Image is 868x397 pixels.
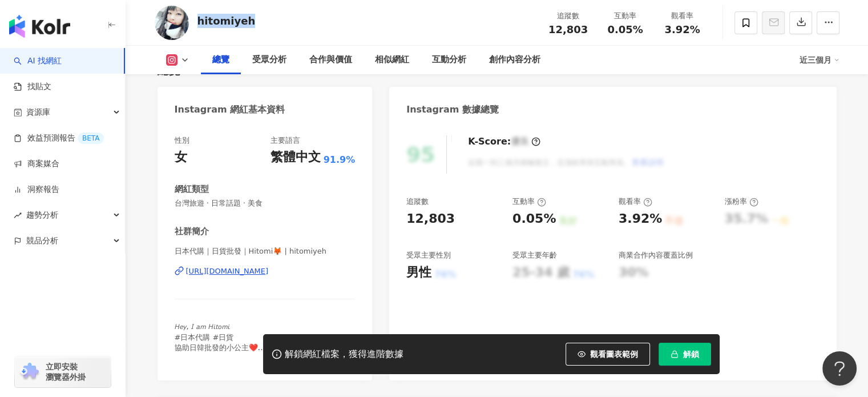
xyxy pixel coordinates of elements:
[324,154,356,166] span: 91.9%
[175,246,356,256] span: 日本代購｜日貨批發｜Hitomi🦊 | hitomiyeh
[566,343,650,366] button: 觀看圖表範例
[14,81,51,93] a: 找貼文
[14,158,59,170] a: 商案媒合
[800,51,839,69] div: 近三個月
[512,197,546,207] div: 互動率
[175,266,356,276] a: [URL][DOMAIN_NAME]
[683,350,699,359] span: 解鎖
[175,198,356,208] span: 台灣旅遊 · 日常話題 · 美食
[155,6,189,40] img: KOL Avatar
[175,103,285,116] div: Instagram 網紅基本資料
[271,135,300,146] div: 主要語言
[18,363,41,381] img: chrome extension
[197,14,256,28] div: hitomiyeh
[175,226,209,238] div: 社群簡介
[619,250,693,260] div: 商業合作內容覆蓋比例
[285,348,403,360] div: 解鎖網紅檔案，獲得進階數據
[406,210,455,228] div: 12,803
[547,10,590,22] div: 追蹤數
[619,197,652,207] div: 觀看率
[14,184,59,195] a: 洞察報告
[512,250,557,260] div: 受眾主要年齡
[619,210,662,228] div: 3.92%
[175,135,189,146] div: 性別
[14,55,62,67] a: searchAI 找網紅
[14,211,22,219] span: rise
[468,135,540,148] div: K-Score :
[309,53,352,67] div: 合作與價值
[548,23,588,35] span: 12,803
[659,343,711,366] button: 解鎖
[664,24,700,35] span: 3.92%
[14,133,104,144] a: 效益預測報告BETA
[406,103,499,116] div: Instagram 數據總覽
[590,350,638,359] span: 觀看圖表範例
[406,197,429,207] div: 追蹤數
[252,53,286,67] div: 受眾分析
[375,53,409,67] div: 相似網紅
[26,99,50,125] span: 資源庫
[489,53,540,67] div: 創作內容分析
[271,149,321,166] div: 繁體中文
[26,202,58,228] span: 趨勢分析
[604,10,647,22] div: 互動率
[661,10,704,22] div: 觀看率
[212,53,229,67] div: 總覽
[175,149,187,166] div: 女
[406,264,431,282] div: 男性
[15,356,111,387] a: chrome extension立即安裝 瀏覽器外掛
[432,53,466,67] div: 互動分析
[725,197,758,207] div: 漲粉率
[9,15,70,38] img: logo
[607,24,643,35] span: 0.05%
[512,210,556,228] div: 0.05%
[175,183,209,195] div: 網紅類型
[186,266,269,276] div: [URL][DOMAIN_NAME]
[46,362,86,382] span: 立即安裝 瀏覽器外掛
[26,228,58,254] span: 競品分析
[406,250,451,260] div: 受眾主要性別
